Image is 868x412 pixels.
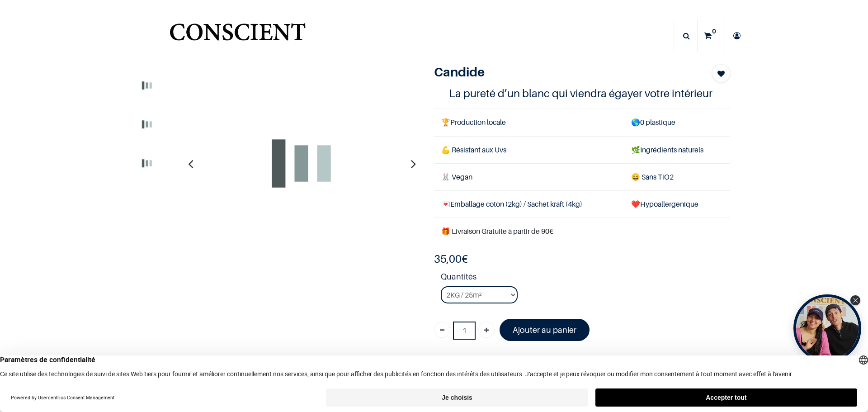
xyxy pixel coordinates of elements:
div: Open Tolstoy [793,294,861,362]
h1: Candide [434,64,686,80]
span: 🐰 Vegan [441,172,472,181]
td: ❤️Hypoallergénique [624,190,730,218]
h4: La pureté d’un blanc qui viendra égayer votre intérieur [449,86,716,100]
a: Ajouter [478,322,495,338]
div: Tolstoy bubble widget [793,294,861,362]
td: Production locale [434,109,624,136]
img: Product image [130,69,164,102]
img: Product image [130,108,164,141]
span: 35,00 [434,252,462,265]
span: Add to wishlist [717,68,725,79]
button: Add to wishlist [712,64,730,82]
td: ans TiO2 [624,163,730,190]
img: Product image [202,64,401,263]
a: Ajouter au panier [500,319,590,341]
td: 0 plastique [624,109,730,136]
a: 0 [698,20,723,52]
img: Product image [130,147,164,180]
span: 🌎 [631,118,640,127]
span: 💌 [441,199,450,208]
span: 🌿 [631,145,640,154]
b: € [434,252,468,265]
td: Emballage coton (2kg) / Sachet kraft (4kg) [434,190,624,218]
a: Logo of Conscient [168,18,307,54]
img: Conscient [168,18,307,54]
sup: 0 [710,27,718,36]
td: Ingrédients naturels [624,136,730,163]
div: Close Tolstoy widget [850,295,860,305]
a: Supprimer [434,322,450,338]
font: Ajouter au panier [513,325,576,335]
span: 💪 Résistant aux Uvs [441,145,506,154]
strong: Quantités [441,270,730,286]
span: 😄 S [631,172,646,181]
font: 🎁 Livraison Gratuite à partir de 90€ [441,227,553,236]
div: Open Tolstoy widget [793,294,861,362]
span: 🏆 [441,118,450,127]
